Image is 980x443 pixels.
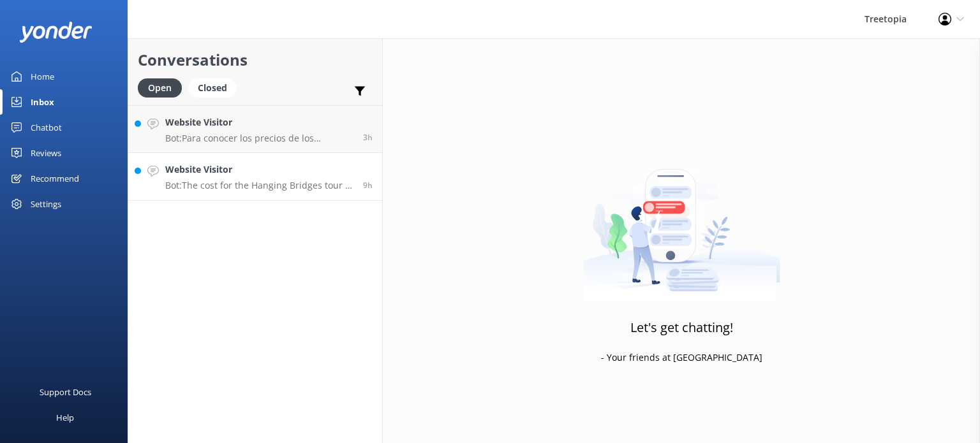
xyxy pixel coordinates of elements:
p: Bot: Para conocer los precios de los paquetes y realizar una reserva, te recomiendo visitar nuest... [165,133,353,144]
a: Closed [188,80,243,94]
div: Support Docs [40,379,91,405]
a: Website VisitorBot:Para conocer los precios de los paquetes y realizar una reserva, te recomiendo... [128,105,382,153]
img: yonder-white-logo.png [19,22,93,43]
a: Open [138,80,188,94]
h3: Let's get chatting! [630,317,733,338]
p: Bot: The cost for the Hanging Bridges tour is $61.02 for adults on a guided tour and $47 for an a... [165,180,353,191]
div: Inbox [31,89,54,115]
p: - Your friends at [GEOGRAPHIC_DATA] [601,351,762,365]
div: Help [56,405,74,430]
div: Chatbot [31,115,62,140]
h4: Website Visitor [165,163,353,177]
a: Website VisitorBot:The cost for the Hanging Bridges tour is $61.02 for adults on a guided tour an... [128,153,382,201]
div: Closed [188,78,237,98]
div: Settings [31,191,61,217]
h4: Website Visitor [165,115,353,129]
div: Reviews [31,140,61,166]
span: Oct 04 2025 04:26pm (UTC -06:00) America/Mexico_City [363,132,373,143]
div: Home [31,64,54,89]
h2: Conversations [138,48,373,72]
img: artwork of a man stealing a conversation from at giant smartphone [583,142,780,301]
span: Oct 04 2025 10:06am (UTC -06:00) America/Mexico_City [363,180,373,191]
div: Recommend [31,166,79,191]
div: Open [138,78,182,98]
